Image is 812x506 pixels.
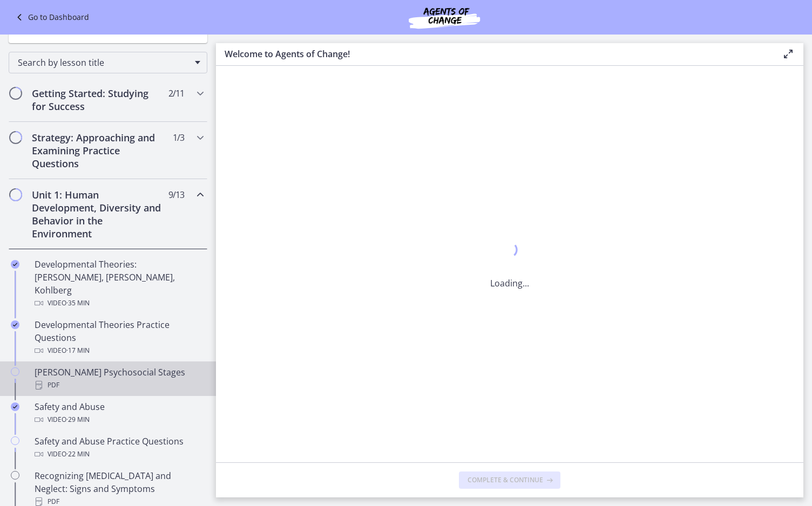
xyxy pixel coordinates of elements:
[35,413,203,426] div: Video
[490,239,529,264] div: 1
[380,4,509,30] img: Agents of Change
[468,476,543,484] span: Complete & continue
[11,402,19,411] i: Completed
[35,344,203,357] div: Video
[168,188,184,201] span: 9 / 13
[35,318,203,357] div: Developmental Theories Practice Questions
[66,448,90,461] span: · 22 min
[35,448,203,461] div: Video
[13,11,89,24] a: Go to Dashboard
[11,320,19,329] i: Completed
[11,260,19,269] i: Completed
[35,297,203,310] div: Video
[9,52,207,73] div: Search by lesson title
[35,379,203,392] div: PDF
[225,47,764,60] h3: Welcome to Agents of Change!
[66,344,90,357] span: · 17 min
[35,435,203,461] div: Safety and Abuse Practice Questions
[459,471,560,489] button: Complete & continue
[490,277,529,290] p: Loading...
[35,258,203,310] div: Developmental Theories: [PERSON_NAME], [PERSON_NAME], Kohlberg
[32,131,164,170] h2: Strategy: Approaching and Examining Practice Questions
[66,413,90,426] span: · 29 min
[32,87,164,113] h2: Getting Started: Studying for Success
[168,87,184,100] span: 2 / 11
[18,57,190,69] span: Search by lesson title
[35,400,203,426] div: Safety and Abuse
[66,297,90,310] span: · 35 min
[173,131,184,144] span: 1 / 3
[35,366,203,392] div: [PERSON_NAME] Psychosocial Stages
[32,188,164,240] h2: Unit 1: Human Development, Diversity and Behavior in the Environment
